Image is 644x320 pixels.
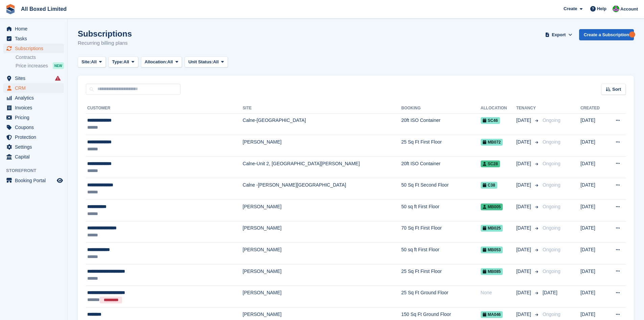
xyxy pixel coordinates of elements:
[15,24,55,34] span: Home
[112,59,124,65] span: Type:
[15,176,55,185] span: Booking Portal
[580,103,606,114] th: Created
[401,135,481,157] td: 25 Sq Ft First Floor
[18,3,69,15] a: All Boxed Limited
[81,59,91,65] span: Site:
[3,24,64,34] a: menu
[516,225,532,232] span: [DATE]
[580,135,606,157] td: [DATE]
[3,113,64,122] a: menu
[481,268,503,275] span: MB085
[3,34,64,43] a: menu
[145,59,167,65] span: Allocation:
[543,312,560,317] span: Ongoing
[15,142,55,152] span: Settings
[613,5,619,12] img: Eliza Goss
[3,152,64,162] a: menu
[243,103,401,114] th: Site
[15,123,55,132] span: Coupons
[516,117,532,124] span: [DATE]
[481,247,503,253] span: MB053
[481,204,503,210] span: MB005
[16,62,64,69] a: Price increases NEW
[16,54,64,61] a: Contracts
[580,156,606,178] td: [DATE]
[629,31,635,38] div: Tooltip anchor
[516,138,532,146] span: [DATE]
[516,311,532,318] span: [DATE]
[543,139,560,145] span: Ongoing
[580,178,606,200] td: [DATE]
[401,113,481,135] td: 20ft ISO Container
[580,243,606,264] td: [DATE]
[243,178,401,200] td: Calne -[PERSON_NAME][GEOGRAPHIC_DATA]
[580,200,606,221] td: [DATE]
[15,132,55,142] span: Protection
[78,39,132,47] p: Recurring billing plans
[86,103,243,114] th: Customer
[167,59,173,65] span: All
[6,167,67,174] span: Storefront
[15,34,55,43] span: Tasks
[56,176,64,185] a: Preview store
[15,113,55,122] span: Pricing
[213,59,219,65] span: All
[580,286,606,307] td: [DATE]
[516,160,532,167] span: [DATE]
[15,103,55,112] span: Invoices
[401,178,481,200] td: 50 Sq Ft Second Floor
[78,57,106,68] button: Site: All
[3,142,64,152] a: menu
[401,103,481,114] th: Booking
[15,44,55,53] span: Subscriptions
[543,204,560,209] span: Ongoing
[401,286,481,307] td: 25 Sq Ft Ground Floor
[243,264,401,286] td: [PERSON_NAME]
[481,311,503,318] span: MA046
[580,113,606,135] td: [DATE]
[543,269,560,274] span: Ongoing
[597,5,606,12] span: Help
[53,62,64,69] div: NEW
[481,289,516,296] div: None
[188,59,213,65] span: Unit Status:
[5,4,16,14] img: stora-icon-8386f47178a22dfd0bd8f6a31ec36ba5ce8667c1dd55bd0f319d3a0aa187defe.svg
[243,200,401,221] td: [PERSON_NAME]
[552,31,566,38] span: Export
[543,161,560,166] span: Ongoing
[580,264,606,286] td: [DATE]
[15,73,55,83] span: Sites
[91,59,97,65] span: All
[481,139,503,146] span: MB072
[109,57,138,68] button: Type: All
[543,225,560,231] span: Ongoing
[243,221,401,243] td: [PERSON_NAME]
[543,247,560,252] span: Ongoing
[243,286,401,307] td: [PERSON_NAME]
[243,135,401,157] td: [PERSON_NAME]
[15,93,55,103] span: Analytics
[401,221,481,243] td: 70 Sq Ft First Floor
[516,182,532,189] span: [DATE]
[516,268,532,275] span: [DATE]
[401,243,481,264] td: 50 sq ft First Floor
[55,76,61,81] i: Smart entry sync failures have occurred
[3,44,64,53] a: menu
[516,103,540,114] th: Tenancy
[3,123,64,132] a: menu
[401,156,481,178] td: 20ft ISO Container
[543,182,560,188] span: Ongoing
[543,118,560,123] span: Ongoing
[78,29,132,38] h1: Subscriptions
[15,152,55,162] span: Capital
[243,243,401,264] td: [PERSON_NAME]
[243,113,401,135] td: Calne-[GEOGRAPHIC_DATA]
[481,225,503,232] span: MB025
[3,93,64,103] a: menu
[481,103,516,114] th: Allocation
[3,103,64,112] a: menu
[243,156,401,178] td: Calne-Unit 2, [GEOGRAPHIC_DATA][PERSON_NAME]
[481,117,500,124] span: SC46
[543,290,557,295] span: [DATE]
[3,83,64,93] a: menu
